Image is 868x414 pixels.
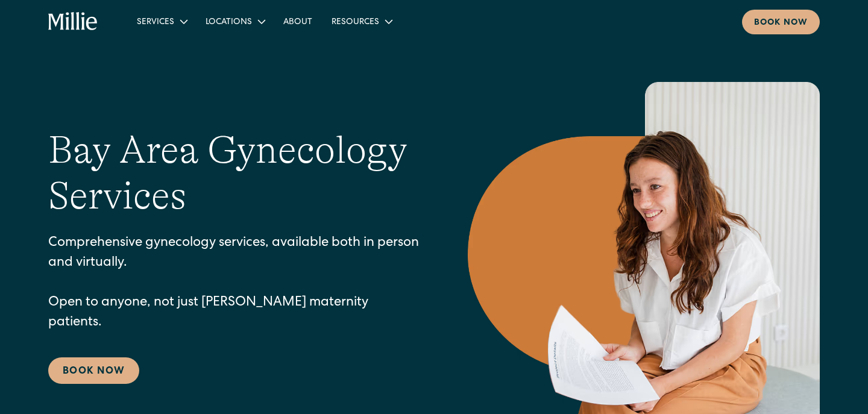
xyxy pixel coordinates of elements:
div: Locations [206,16,252,29]
div: Services [137,16,174,29]
div: Resources [322,11,401,31]
h1: Bay Area Gynecology Services [48,127,420,220]
a: Book Now [48,357,139,384]
a: Book now [742,10,820,34]
div: Locations [196,11,274,31]
a: About [274,11,322,31]
a: home [48,12,98,31]
div: Book now [754,17,808,30]
div: Resources [332,16,379,29]
p: Comprehensive gynecology services, available both in person and virtually. Open to anyone, not ju... [48,234,420,333]
div: Services [127,11,196,31]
